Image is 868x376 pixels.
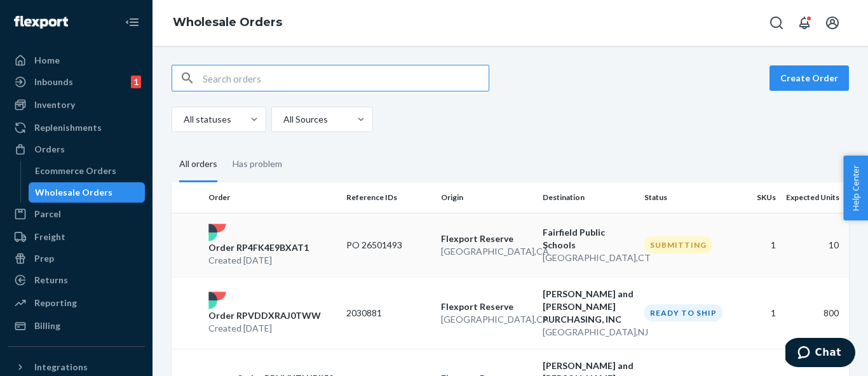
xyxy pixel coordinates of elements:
p: Flexport Reserve [441,232,532,245]
div: Reporting [34,297,77,309]
th: Destination [538,182,639,213]
iframe: Opens a widget where you can chat to one of our agents [785,338,855,370]
div: 1 [131,76,141,88]
a: Wholesale Orders [173,15,282,29]
th: Reference IDs [341,182,436,213]
a: Returns [8,270,145,290]
th: Origin [436,182,538,213]
div: Home [34,54,60,67]
a: Prep [8,248,145,269]
div: Inventory [34,98,75,111]
a: Home [8,50,145,70]
button: Create Order [770,65,849,91]
p: 2030881 [346,307,431,319]
button: Open notifications [792,10,817,36]
td: 10 [781,213,849,277]
a: Inventory [8,95,145,115]
a: Replenishments [8,117,145,138]
input: All Sources [282,113,283,126]
p: [GEOGRAPHIC_DATA] , NJ [543,326,634,339]
td: 1 [734,277,782,349]
p: [GEOGRAPHIC_DATA] , CT [543,252,634,264]
p: Fairfield Public Schools [543,226,634,252]
a: Freight [8,227,145,247]
a: Parcel [8,204,145,224]
div: Ready to ship [644,304,722,321]
th: Status [639,182,734,213]
div: Inbounds [34,76,73,88]
p: Order RP4FK4E9BXAT1 [208,241,309,254]
a: Orders [8,139,145,159]
img: flexport logo [208,292,226,309]
td: 800 [781,277,849,349]
p: Order RPVDDXRAJ0TWW [208,309,321,322]
div: Has problem [233,147,282,180]
a: Ecommerce Orders [29,161,146,181]
div: Parcel [34,208,61,220]
div: Freight [34,231,65,243]
p: Created [DATE] [208,254,309,267]
img: Flexport logo [14,16,68,29]
div: Billing [34,319,60,332]
ol: breadcrumbs [163,4,292,41]
p: Flexport Reserve [441,300,532,313]
div: Prep [34,252,54,265]
p: [GEOGRAPHIC_DATA] , CA [441,313,532,326]
th: SKUs [734,182,782,213]
button: Help Center [843,156,868,220]
button: Open account menu [820,10,845,36]
p: Created [DATE] [208,322,321,335]
input: All statuses [182,113,184,126]
div: Replenishments [34,121,102,134]
p: [GEOGRAPHIC_DATA] , CA [441,245,532,258]
div: Orders [34,143,65,156]
th: Order [203,182,341,213]
a: Wholesale Orders [29,182,146,203]
div: Wholesale Orders [35,186,112,199]
p: [PERSON_NAME] and [PERSON_NAME] PURCHASING, INC [543,288,634,326]
div: Returns [34,274,68,286]
div: Ecommerce Orders [35,164,116,177]
div: Submitting [644,236,712,253]
div: Integrations [34,361,88,373]
a: Billing [8,316,145,336]
a: Reporting [8,293,145,313]
a: Inbounds1 [8,72,145,92]
th: Expected Units [781,182,849,213]
input: Search orders [203,65,489,91]
button: Open Search Box [764,10,789,36]
p: PO 26501493 [346,239,431,252]
button: Close Navigation [119,10,145,35]
img: flexport logo [208,224,226,241]
td: 1 [734,213,782,277]
div: All orders [179,147,217,182]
